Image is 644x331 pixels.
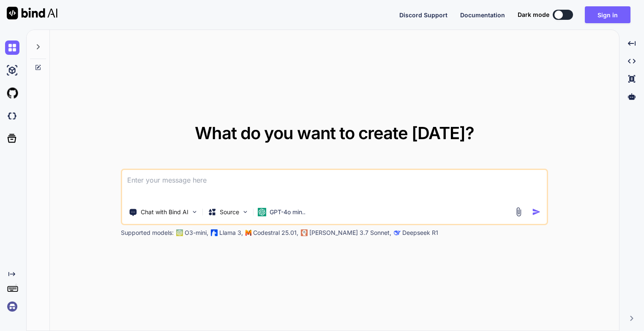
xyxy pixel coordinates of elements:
p: O3-mini, [185,229,208,237]
span: What do you want to create [DATE]? [195,123,474,143]
img: chat [5,40,19,55]
span: Documentation [460,11,505,19]
img: claude [301,229,308,236]
img: GPT-4 [176,229,183,236]
p: Supported models: [121,229,174,237]
img: icon [532,207,541,216]
button: Sign in [585,6,630,23]
img: Llama2 [211,229,218,236]
p: Source [220,208,239,216]
p: [PERSON_NAME] 3.7 Sonnet, [309,229,391,237]
span: Dark mode [518,11,549,19]
img: Bind AI [7,7,57,19]
img: claude [394,229,401,236]
button: Discord Support [399,11,448,19]
img: Mistral-AI [246,230,251,236]
p: GPT-4o min.. [270,208,306,216]
img: githubLight [5,86,19,100]
p: Llama 3, [219,229,243,237]
img: Pick Tools [191,208,198,215]
img: darkCloudIdeIcon [5,109,19,123]
p: Codestral 25.01, [253,229,298,237]
p: Deepseek R1 [402,229,438,237]
img: signin [5,299,19,314]
img: attachment [514,207,524,217]
p: Chat with Bind AI [141,208,188,216]
img: GPT-4o mini [258,208,266,216]
img: Pick Models [242,208,249,215]
img: ai-studio [5,63,19,78]
button: Documentation [460,11,505,19]
span: Discord Support [399,11,448,19]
